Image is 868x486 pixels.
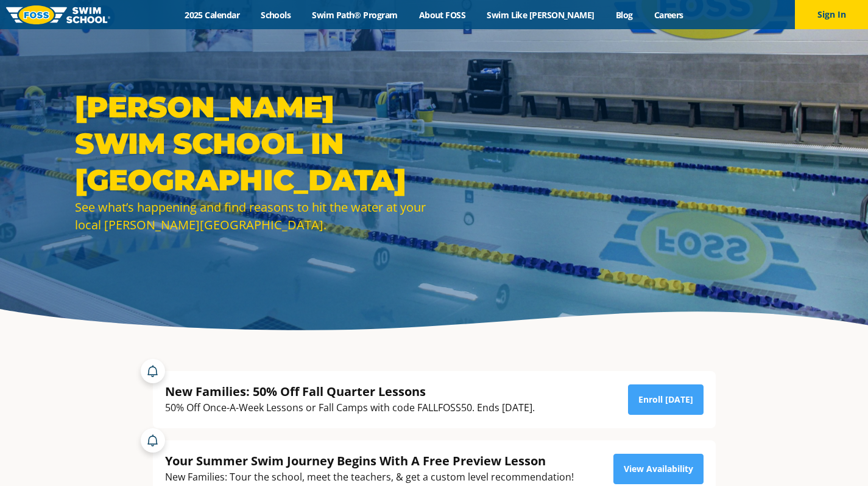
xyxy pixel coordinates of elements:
[174,9,250,21] a: 2025 Calendar
[6,5,110,24] img: FOSS Swim School Logo
[408,9,476,21] a: About FOSS
[613,454,704,484] a: View Availability
[75,198,428,234] div: See what’s happening and find reasons to hit the water at your local [PERSON_NAME][GEOGRAPHIC_DATA].
[165,383,535,400] div: New Families: 50% Off Fall Quarter Lessons
[476,9,605,21] a: Swim Like [PERSON_NAME]
[250,9,302,21] a: Schools
[165,469,574,485] div: New Families: Tour the school, meet the teachers, & get a custom level recommendation!
[605,9,643,21] a: Blog
[165,400,535,416] div: 50% Off Once-A-Week Lessons or Fall Camps with code FALLFOSS50. Ends [DATE].
[165,453,574,469] div: Your Summer Swim Journey Begins With A Free Preview Lesson
[302,9,408,21] a: Swim Path® Program
[628,384,704,415] a: Enroll [DATE]
[75,89,428,198] h1: [PERSON_NAME] Swim School in [GEOGRAPHIC_DATA]
[643,9,694,21] a: Careers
